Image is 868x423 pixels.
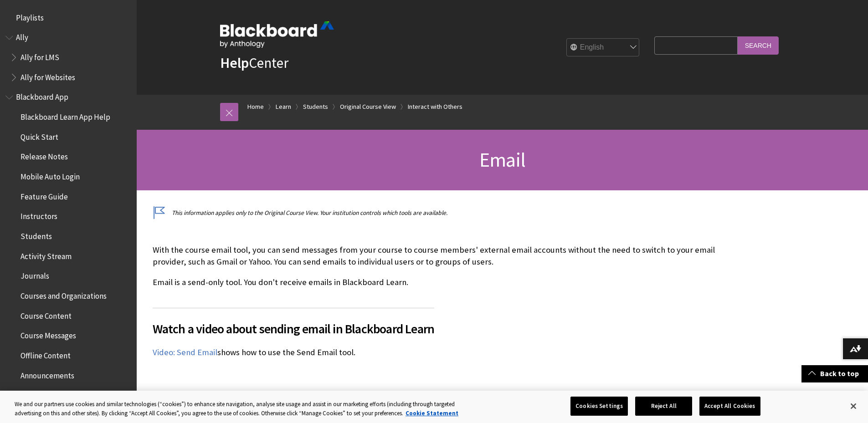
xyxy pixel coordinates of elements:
[479,147,525,172] span: Email
[16,90,68,102] span: Blackboard App
[21,189,68,201] span: Feature Guide
[220,21,334,48] img: Blackboard by Anthology
[21,269,49,281] span: Journals
[21,209,57,221] span: Instructors
[738,36,779,54] input: Search
[5,10,131,25] nav: Book outline for Playlists
[15,400,478,418] div: We and our partners use cookies and similar technologies (“cookies”) to enhance site navigation, ...
[16,10,44,22] span: Playlists
[21,70,75,82] span: Ally for Websites
[276,101,291,112] a: Learn
[220,54,249,72] strong: Help
[21,387,58,400] span: Discussions
[21,50,59,62] span: Ally for LMS
[247,101,264,112] a: Home
[21,249,72,261] span: Activity Stream
[153,347,217,358] a: Video: Send Email
[153,319,435,338] span: Watch a video about sending email in Blackboard Learn
[153,209,718,217] p: This information applies only to the Original Course View. Your institution controls which tools ...
[21,348,71,360] span: Offline Content
[635,397,692,416] button: Reject All
[21,288,107,301] span: Courses and Organizations
[220,54,288,72] a: HelpCenter
[340,101,396,112] a: Original Course View
[699,397,760,416] button: Accept All Cookies
[303,101,328,112] a: Students
[406,409,458,417] a: More information about your privacy, opens in a new tab
[21,229,52,241] span: Students
[21,129,58,142] span: Quick Start
[21,368,74,380] span: Announcements
[21,328,76,341] span: Course Messages
[843,396,863,416] button: Close
[21,109,110,122] span: Blackboard Learn App Help
[5,30,131,85] nav: Book outline for Anthology Ally Help
[801,365,868,382] a: Back to top
[16,30,28,42] span: Ally
[21,149,68,162] span: Release Notes
[21,308,72,321] span: Course Content
[567,39,640,57] select: Site Language Selector
[570,397,628,416] button: Cookies Settings
[153,347,435,358] p: shows how to use the Send Email tool.
[21,169,80,181] span: Mobile Auto Login
[153,244,718,268] p: With the course email tool, you can send messages from your course to course members' external em...
[408,101,462,112] a: Interact with Others
[153,276,718,288] p: Email is a send-only tool. You don't receive emails in Blackboard Learn.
